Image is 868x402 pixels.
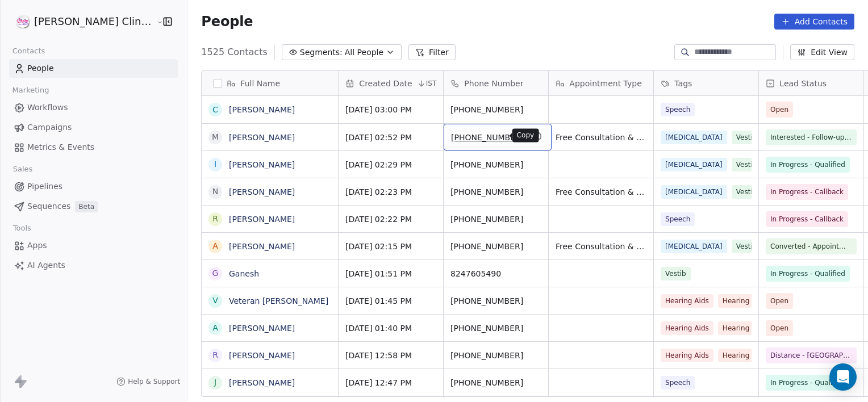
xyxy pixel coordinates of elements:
[229,215,295,224] a: [PERSON_NAME]
[9,138,178,157] a: Metrics & Events
[770,213,844,225] span: In Progress - Callback
[450,186,541,198] span: [PHONE_NUMBER]
[517,131,535,140] p: Copy
[661,131,727,144] span: [MEDICAL_DATA]
[345,268,436,279] span: [DATE] 01:51 PM
[661,376,695,390] span: Speech
[779,78,827,89] span: Lead Status
[229,160,295,169] a: [PERSON_NAME]
[345,350,436,361] span: [DATE] 12:58 PM
[7,82,54,99] span: Marketing
[770,323,788,334] span: Open
[556,241,646,252] span: Free Consultation & Free Screening
[339,71,443,95] div: Created DateIST
[790,44,854,60] button: Edit View
[212,186,218,198] div: N
[661,267,691,280] span: Vestib
[213,240,219,252] div: A
[654,71,758,95] div: Tags
[770,104,788,115] span: Open
[212,104,218,116] div: C
[202,96,339,397] div: grid
[229,133,295,142] a: [PERSON_NAME]
[569,78,641,89] span: Appointment Type
[27,259,65,271] span: AI Agents
[718,321,754,335] span: Hearing
[345,323,436,334] span: [DATE] 01:40 PM
[229,351,295,360] a: [PERSON_NAME]
[774,14,854,30] button: Add Contacts
[27,62,54,74] span: People
[202,71,338,95] div: Full Name
[408,44,456,60] button: Filter
[14,12,148,31] button: [PERSON_NAME] Clinic External
[128,377,180,386] span: Help & Support
[556,132,646,143] span: Free Consultation & Free Screening
[201,13,253,30] span: People
[770,377,845,388] span: In Progress - Qualified
[450,159,541,170] span: [PHONE_NUMBER]
[345,213,436,225] span: [DATE] 02:22 PM
[345,241,436,252] span: [DATE] 02:15 PM
[732,158,762,171] span: Vestib
[9,236,178,255] a: Apps
[345,159,436,170] span: [DATE] 02:29 PM
[214,376,216,388] div: J
[718,294,754,308] span: Hearing
[450,323,541,334] span: [PHONE_NUMBER]
[732,185,762,199] span: Vestib
[9,118,178,137] a: Campaigns
[27,181,62,192] span: Pipelines
[345,377,436,388] span: [DATE] 12:47 PM
[770,132,852,143] span: Interested - Follow-up for Apt
[212,131,219,143] div: M
[229,269,259,278] a: Ganesh
[661,185,727,199] span: [MEDICAL_DATA]
[8,161,37,178] span: Sales
[661,349,713,362] span: Hearing Aids
[212,213,218,225] div: R
[444,71,548,95] div: Phone Number
[829,363,857,391] div: Open Intercom Messenger
[212,349,218,361] div: R
[229,324,295,333] a: [PERSON_NAME]
[770,350,852,361] span: Distance - [GEOGRAPHIC_DATA]
[9,59,178,78] a: People
[229,296,328,305] a: Veteran [PERSON_NAME]
[732,131,762,144] span: Vestib
[345,47,383,58] span: All People
[213,295,219,307] div: V
[75,201,98,212] span: Beta
[426,79,437,88] span: IST
[770,295,788,307] span: Open
[556,186,646,198] span: Free Consultation & Free Screening
[661,158,727,171] span: [MEDICAL_DATA]
[770,186,844,198] span: In Progress - Callback
[464,78,523,89] span: Phone Number
[345,186,436,198] span: [DATE] 02:23 PM
[450,241,541,252] span: [PHONE_NUMBER]
[16,15,30,28] img: RASYA-Clinic%20Circle%20icon%20Transparent.png
[759,71,863,95] div: Lead Status
[674,78,692,89] span: Tags
[229,187,295,196] a: [PERSON_NAME]
[201,45,267,59] span: 1525 Contacts
[8,220,36,237] span: Tools
[300,47,343,58] span: Segments:
[450,295,541,307] span: [PHONE_NUMBER]
[212,267,219,279] div: G
[661,212,695,226] span: Speech
[240,78,280,89] span: Full Name
[359,78,412,89] span: Created Date
[345,295,436,307] span: [DATE] 01:45 PM
[27,141,94,153] span: Metrics & Events
[229,105,295,114] a: [PERSON_NAME]
[27,240,47,252] span: Apps
[27,102,68,114] span: Workflows
[661,321,713,335] span: Hearing Aids
[661,294,713,308] span: Hearing Aids
[345,132,436,143] span: [DATE] 02:52 PM
[116,377,180,386] a: Help & Support
[9,256,178,275] a: AI Agents
[214,158,216,170] div: I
